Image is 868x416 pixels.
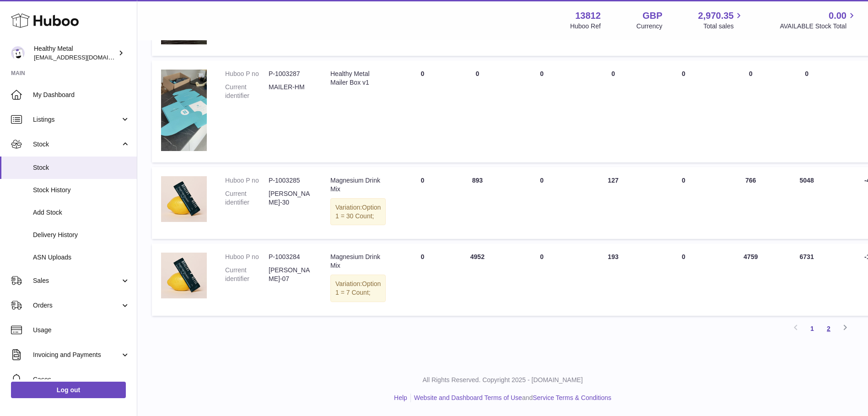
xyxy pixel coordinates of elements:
[395,243,450,316] td: 0
[579,167,647,239] td: 127
[570,22,601,31] div: Huboo Ref
[269,83,312,100] dd: MAILER-HM
[33,253,130,262] span: ASN Uploads
[394,394,407,401] a: Help
[720,243,782,316] td: 4759
[33,231,130,239] span: Delivery History
[34,44,116,62] div: Healthy Metal
[782,243,832,316] td: 6731
[780,10,857,31] a: 0.00 AVAILABLE Stock Total
[642,10,662,22] strong: GBP
[450,167,505,239] td: 893
[269,176,312,185] dd: P-1003285
[33,326,130,335] span: Usage
[225,70,269,78] dt: Huboo P no
[161,70,207,151] img: product image
[225,266,269,283] dt: Current identifier
[698,10,734,22] span: 2,970.35
[330,198,386,226] div: Variation:
[414,394,522,401] a: Website and Dashboard Terms of Use
[269,253,312,261] dd: P-1003284
[33,301,120,310] span: Orders
[450,243,505,316] td: 4952
[33,91,130,99] span: My Dashboard
[395,167,450,239] td: 0
[698,10,744,31] a: 2,970.35 Total sales
[505,60,579,162] td: 0
[682,177,685,184] span: 0
[682,253,685,260] span: 0
[782,167,832,239] td: 5048
[330,253,386,270] div: Magnesium Drink Mix
[11,382,126,398] a: Log out
[269,189,312,207] dd: [PERSON_NAME]-30
[33,351,120,359] span: Invoicing and Payments
[829,10,846,22] span: 0.00
[33,140,120,149] span: Stock
[161,253,207,298] img: product image
[225,83,269,100] dt: Current identifier
[411,394,611,402] li: and
[780,22,857,31] span: AVAILABLE Stock Total
[330,275,386,302] div: Variation:
[636,22,663,31] div: Currency
[33,163,130,172] span: Stock
[804,320,820,337] a: 1
[579,60,647,162] td: 0
[505,243,579,316] td: 0
[225,253,269,261] dt: Huboo P no
[33,375,130,384] span: Cases
[505,167,579,239] td: 0
[33,115,120,124] span: Listings
[450,60,505,162] td: 0
[11,46,25,60] img: internalAdmin-13812@internal.huboo.com
[720,60,782,162] td: 0
[575,10,601,22] strong: 13812
[533,394,611,401] a: Service Terms & Conditions
[34,54,135,61] span: [EMAIL_ADDRESS][DOMAIN_NAME]
[820,320,837,337] a: 2
[33,186,130,194] span: Stock History
[161,176,207,222] img: product image
[33,276,120,285] span: Sales
[395,60,450,162] td: 0
[579,243,647,316] td: 193
[225,176,269,185] dt: Huboo P no
[330,70,386,87] div: Healthy Metal Mailer Box v1
[682,70,685,77] span: 0
[782,60,832,162] td: 0
[703,22,744,31] span: Total sales
[145,376,861,384] p: All Rights Reserved. Copyright 2025 - [DOMAIN_NAME]
[225,189,269,207] dt: Current identifier
[330,176,386,194] div: Magnesium Drink Mix
[335,204,381,220] span: Option 1 = 30 Count;
[720,167,782,239] td: 766
[33,208,130,217] span: Add Stock
[269,266,312,283] dd: [PERSON_NAME]-07
[269,70,312,78] dd: P-1003287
